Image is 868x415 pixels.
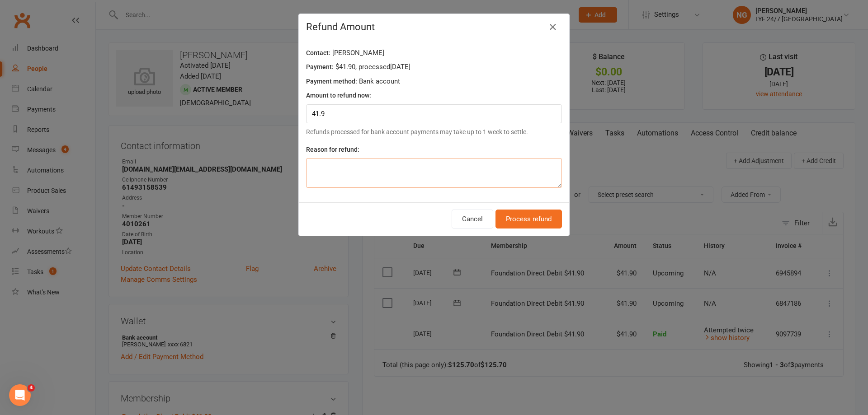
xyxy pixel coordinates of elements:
label: Amount to refund now: [306,90,371,100]
label: Contact: [306,48,330,58]
button: Cancel [452,210,493,228]
label: Payment: [306,62,334,72]
div: $41.90 , processed [DATE] [306,61,562,75]
div: [PERSON_NAME] [306,47,562,61]
label: Reason for refund: [306,145,359,154]
h4: Refund Amount [306,21,562,33]
a: Close [546,20,560,34]
iframe: Intercom live chat [9,384,31,406]
div: Refunds processed for bank account payments may take up to 1 week to settle. [306,127,562,137]
button: Process refund [495,210,562,228]
span: 4 [28,384,35,392]
div: Bank account [306,76,562,90]
label: Payment method: [306,76,357,86]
